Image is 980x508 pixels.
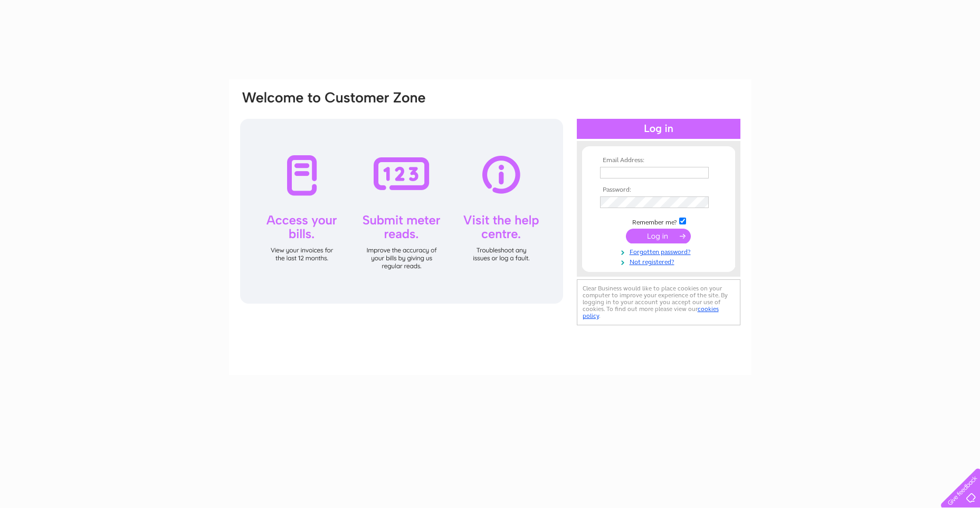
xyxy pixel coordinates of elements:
[597,186,720,194] th: Password:
[583,305,719,319] a: cookies policy
[597,157,720,164] th: Email Address:
[626,229,691,243] input: Submit
[577,279,740,325] div: Clear Business would like to place cookies on your computer to improve your experience of the sit...
[600,256,720,266] a: Not registered?
[597,216,720,227] td: Remember me?
[600,246,720,256] a: Forgotten password?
